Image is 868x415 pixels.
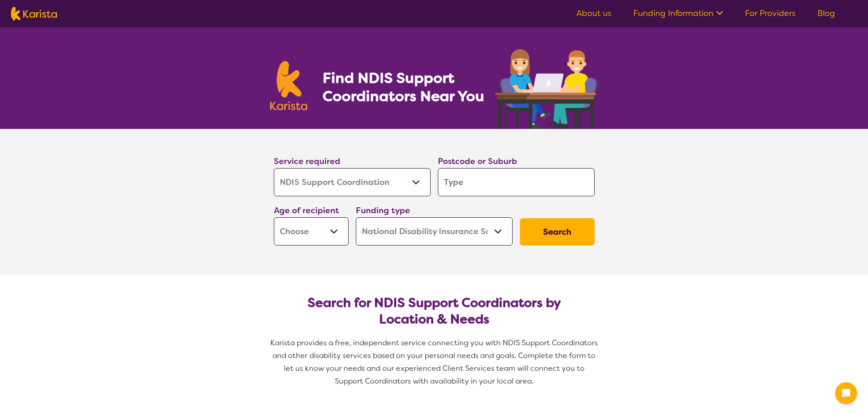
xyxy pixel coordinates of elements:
[438,168,595,196] input: Type
[323,69,491,105] h1: Find NDIS Support Coordinators Near You
[274,205,339,216] label: Age of recipient
[11,7,57,20] img: Karista logo
[270,61,308,110] img: Karista logo
[281,295,587,328] h2: Search for NDIS Support Coordinators by Location & Needs
[495,49,598,129] img: support-coordination
[356,205,410,216] label: Funding type
[817,8,835,19] a: Blog
[438,156,517,167] label: Postcode or Suburb
[274,156,340,167] label: Service required
[745,8,796,19] a: For Providers
[633,8,723,19] a: Funding Information
[520,218,595,246] button: Search
[576,8,611,19] a: About us
[270,338,600,386] span: Karista provides a free, independent service connecting you with NDIS Support Coordinators and ot...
